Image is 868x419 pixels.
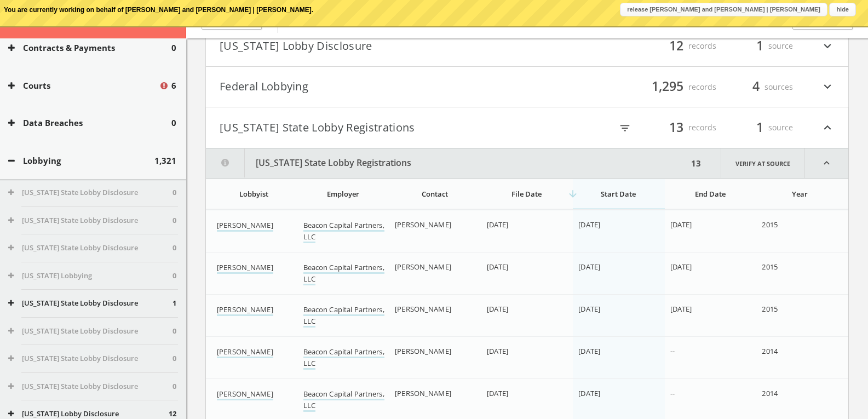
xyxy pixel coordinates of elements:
[820,78,835,96] i: expand_more
[647,77,688,96] span: 1,295
[670,304,692,314] span: [DATE]
[154,154,176,167] span: 1,321
[619,122,631,134] i: filter_list
[8,117,171,129] button: Data Breaches
[578,304,600,314] span: [DATE]
[8,271,173,282] button: [US_STATE] Lobbying
[762,388,778,398] span: 2014
[578,189,658,199] div: Start Date
[8,154,154,167] button: Lobbying
[727,78,793,96] div: sources
[173,326,176,337] span: 0
[206,148,688,178] button: [US_STATE] State Lobby Registrations
[820,118,835,137] i: expand_less
[748,77,764,96] span: 4
[217,262,273,274] a: [PERSON_NAME]
[303,305,384,328] a: Beacon Capital Partners, LLC
[487,189,567,199] div: File Date
[217,305,273,316] a: [PERSON_NAME]
[173,381,176,392] span: 0
[395,388,451,398] span: [PERSON_NAME]
[8,381,173,392] button: [US_STATE] State Lobby Disclosure
[805,148,848,178] i: expand_less
[762,220,778,229] span: 2015
[762,346,778,356] span: 2014
[303,220,384,243] a: Beacon Capital Partners, LLC
[220,37,527,55] button: [US_STATE] Lobby Disclosure
[171,79,176,92] span: 6
[751,118,768,137] span: 1
[762,262,778,272] span: 2015
[220,118,527,137] button: [US_STATE] State Lobby Registrations
[173,271,176,282] span: 0
[578,220,600,229] span: [DATE]
[670,346,675,356] span: --
[670,388,675,398] span: --
[303,189,383,199] div: Employer
[578,346,600,356] span: [DATE]
[303,262,384,285] a: Beacon Capital Partners, LLC
[395,304,451,314] span: [PERSON_NAME]
[8,353,173,364] button: [US_STATE] State Lobby Disclosure
[727,118,793,137] div: source
[651,118,716,137] div: records
[721,148,805,178] a: Verify at source
[578,388,600,398] span: [DATE]
[762,304,778,314] span: 2015
[303,347,384,370] a: Beacon Capital Partners, LLC
[487,262,509,272] span: [DATE]
[487,346,509,356] span: [DATE]
[487,388,509,398] span: [DATE]
[651,78,716,96] div: records
[217,389,273,400] a: [PERSON_NAME]
[670,189,750,199] div: End Date
[620,3,827,16] button: release [PERSON_NAME] and [PERSON_NAME] | [PERSON_NAME]
[8,326,173,337] button: [US_STATE] State Lobby Disclosure
[217,347,273,358] a: [PERSON_NAME]
[670,220,692,229] span: [DATE]
[173,298,176,309] span: 1
[173,187,176,198] span: 0
[8,243,173,254] button: [US_STATE] State Lobby Disclosure
[171,117,176,129] span: 0
[171,42,176,54] span: 0
[4,6,313,14] b: You are currently working on behalf of [PERSON_NAME] and [PERSON_NAME] | [PERSON_NAME].
[8,187,173,198] button: [US_STATE] State Lobby Disclosure
[8,42,171,54] button: Contracts & Payments
[829,3,856,16] button: hide
[395,220,451,229] span: [PERSON_NAME]
[751,36,768,55] span: 1
[217,220,273,232] a: [PERSON_NAME]
[762,189,837,199] div: Year
[487,304,509,314] span: [DATE]
[651,37,716,55] div: records
[173,215,176,226] span: 0
[8,79,159,92] button: Courts
[820,37,835,55] i: expand_more
[8,298,173,309] button: [US_STATE] State Lobby Disclosure
[220,78,527,96] button: Federal Lobbying
[688,148,704,178] div: 13
[217,189,291,199] div: Lobbyist
[395,189,475,199] div: Contact
[395,262,451,272] span: [PERSON_NAME]
[567,188,578,199] i: arrow_downward
[8,215,173,226] button: [US_STATE] State Lobby Disclosure
[727,37,793,55] div: source
[303,389,384,412] a: Beacon Capital Partners, LLC
[578,262,600,272] span: [DATE]
[395,346,451,356] span: [PERSON_NAME]
[487,220,509,229] span: [DATE]
[670,262,692,272] span: [DATE]
[173,243,176,254] span: 0
[173,353,176,364] span: 0
[664,36,688,55] span: 12
[664,118,688,137] span: 13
